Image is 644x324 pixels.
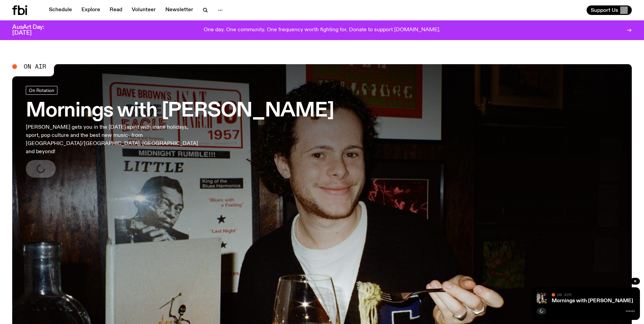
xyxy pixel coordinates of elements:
p: [PERSON_NAME] gets you in the [DATE] spirit with inane holidays, sport, pop culture and the best ... [26,123,200,156]
span: On Air [24,64,46,70]
img: Sam blankly stares at the camera, brightly lit by a camera flash wearing a hat collared shirt and... [537,293,548,304]
h3: Mornings with [PERSON_NAME] [26,102,334,121]
p: One day. One community. One frequency worth fighting for. Donate to support [DOMAIN_NAME]. [204,27,440,33]
a: On Rotation [26,86,57,95]
a: Newsletter [161,5,197,15]
a: Explore [77,5,104,15]
span: On Rotation [29,88,54,93]
a: Schedule [45,5,76,15]
a: Read [106,5,126,15]
a: Mornings with [PERSON_NAME] [552,298,633,304]
span: Support Us [591,7,618,13]
span: On Air [557,292,571,297]
a: Mornings with [PERSON_NAME][PERSON_NAME] gets you in the [DATE] spirit with inane holidays, sport... [26,86,334,178]
h3: AusArt Day: [DATE] [12,24,56,36]
a: Volunteer [128,5,160,15]
button: Support Us [587,5,632,15]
